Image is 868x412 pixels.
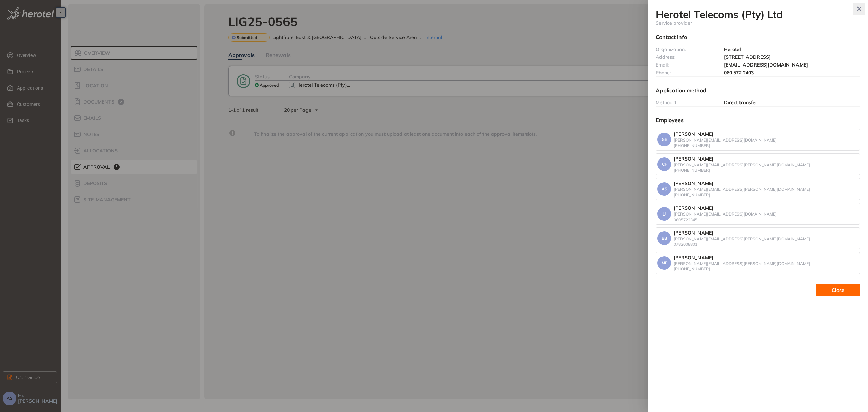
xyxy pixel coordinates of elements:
[662,261,667,265] span: MF
[724,99,757,106] span: Direct transfer
[656,99,678,106] span: Method 1:
[656,46,686,52] span: Organization:
[674,230,713,236] span: [PERSON_NAME]
[662,236,667,241] span: BB
[674,180,713,186] span: [PERSON_NAME]
[674,237,810,241] div: [PERSON_NAME][EMAIL_ADDRESS][PERSON_NAME][DOMAIN_NAME]
[656,117,684,124] span: Employees
[674,168,810,173] div: [PHONE_NUMBER]
[662,187,667,191] span: AS
[657,231,671,245] button: BB
[657,207,671,221] button: JJ
[816,284,860,296] button: Close
[656,62,669,68] span: Email:
[657,256,671,270] button: MF
[724,54,771,60] span: [STREET_ADDRESS]
[674,218,777,222] div: 0605722345
[657,157,671,171] button: CF
[663,211,666,216] span: JJ
[724,70,754,76] span: 060 572 2403
[674,205,713,211] span: [PERSON_NAME]
[656,87,706,94] span: Application method
[657,133,671,146] button: GB
[674,163,810,167] div: [PERSON_NAME][EMAIL_ADDRESS][PERSON_NAME][DOMAIN_NAME]
[674,261,810,266] div: [PERSON_NAME][EMAIL_ADDRESS][PERSON_NAME][DOMAIN_NAME]
[674,138,777,143] div: [PERSON_NAME][EMAIL_ADDRESS][DOMAIN_NAME]
[674,255,713,261] span: [PERSON_NAME]
[656,70,671,76] span: Phone:
[656,8,860,20] h3: Herotel Telecoms (Pty) Ltd
[674,143,777,148] div: [PHONE_NUMBER]
[674,131,713,137] span: [PERSON_NAME]
[832,286,844,294] span: Close
[656,34,687,40] span: Contact info
[662,162,667,167] span: CF
[674,212,777,217] div: [PERSON_NAME][EMAIL_ADDRESS][DOMAIN_NAME]
[674,187,810,192] div: [PERSON_NAME][EMAIL_ADDRESS][PERSON_NAME][DOMAIN_NAME]
[656,54,675,60] span: Address:
[724,62,808,68] span: [EMAIL_ADDRESS][DOMAIN_NAME]
[674,242,810,247] div: 0782008801
[657,182,671,196] button: AS
[662,137,667,142] span: GB
[674,156,713,162] span: [PERSON_NAME]
[656,20,860,26] div: Service provider
[674,267,810,271] div: [PHONE_NUMBER]
[724,46,741,52] span: Herotel
[674,193,810,198] div: [PHONE_NUMBER]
